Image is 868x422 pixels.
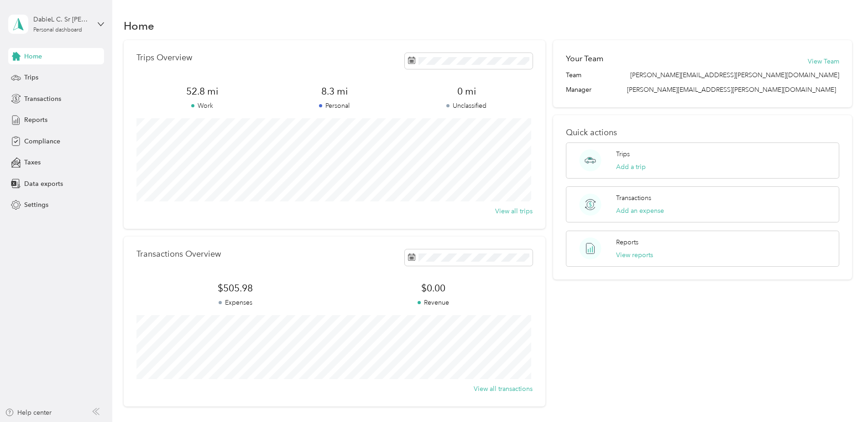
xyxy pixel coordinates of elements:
button: View all transactions [474,384,533,394]
span: 52.8 mi [136,85,268,98]
p: Quick actions [566,128,839,137]
iframe: Everlance-gr Chat Button Frame [817,371,868,422]
p: Personal [268,101,400,111]
span: Manager [566,85,591,95]
span: Trips [24,73,38,82]
h1: Home [124,21,154,31]
p: Unclassified [401,101,533,111]
p: Revenue [335,298,533,307]
span: $0.00 [335,282,533,295]
button: Help center [5,408,52,417]
p: Trips Overview [136,53,192,63]
span: Taxes [24,158,41,167]
div: DabieL C. Sr [PERSON_NAME] [33,15,90,24]
span: Transactions [24,94,61,104]
span: Home [24,52,42,61]
button: View reports [616,250,653,260]
span: 0 mi [401,85,533,98]
span: Compliance [24,137,60,146]
p: Reports [616,237,638,247]
span: Settings [24,200,48,210]
button: Add a trip [616,162,646,172]
span: [PERSON_NAME][EMAIL_ADDRESS][PERSON_NAME][DOMAIN_NAME] [627,86,836,94]
button: View all trips [495,206,533,216]
button: Add an expense [616,206,664,216]
button: View Team [808,57,839,66]
p: Expenses [136,298,335,307]
span: $505.98 [136,282,335,295]
span: Reports [24,115,47,125]
p: Trips [616,149,630,159]
span: Team [566,70,581,80]
h2: Your Team [566,53,603,64]
p: Work [136,101,268,111]
p: Transactions [616,193,651,203]
p: Transactions Overview [136,249,221,259]
div: Personal dashboard [33,27,82,33]
span: 8.3 mi [268,85,400,98]
span: Data exports [24,179,63,189]
span: [PERSON_NAME][EMAIL_ADDRESS][PERSON_NAME][DOMAIN_NAME] [630,70,839,80]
